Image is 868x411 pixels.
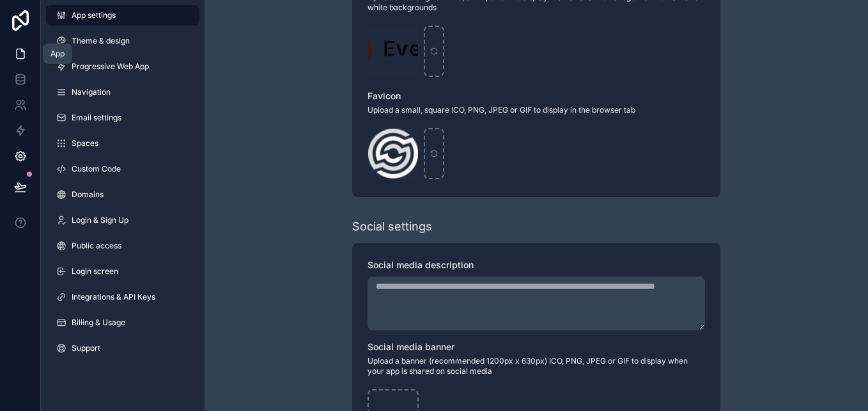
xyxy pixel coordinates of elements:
[46,31,199,51] a: Theme & design
[72,113,121,123] span: Email settings
[46,5,199,26] a: App settings
[72,241,121,251] span: Public access
[352,218,432,236] div: Social settings
[368,356,705,376] span: Upload a banner (recommended 1200px x 630px) ICO, PNG, JPEG or GIF to display when your app is sh...
[72,138,98,149] span: Spaces
[46,56,199,77] a: Progressive Web App
[46,108,199,128] a: Email settings
[46,184,199,205] a: Domains
[72,318,125,328] span: Billing & Usage
[72,87,111,97] span: Navigation
[72,292,155,302] span: Integrations & API Keys
[46,236,199,256] a: Public access
[46,287,199,307] a: Integrations & API Keys
[72,189,104,200] span: Domains
[72,10,116,20] span: App settings
[368,259,474,270] span: Social media description
[72,61,149,72] span: Progressive Web App
[368,105,705,115] span: Upload a small, square ICO, PNG, JPEG or GIF to display in the browser tab
[46,82,199,102] a: Navigation
[50,49,65,59] div: App
[46,133,199,154] a: Spaces
[72,164,121,174] span: Custom Code
[368,90,401,101] span: Favicon
[72,215,128,225] span: Login & Sign Up
[46,210,199,230] a: Login & Sign Up
[46,312,199,333] a: Billing & Usage
[46,338,199,359] a: Support
[46,261,199,282] a: Login screen
[368,341,454,352] span: Social media banner
[72,266,118,277] span: Login screen
[46,159,199,179] a: Custom Code
[72,343,100,353] span: Support
[72,36,130,46] span: Theme & design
